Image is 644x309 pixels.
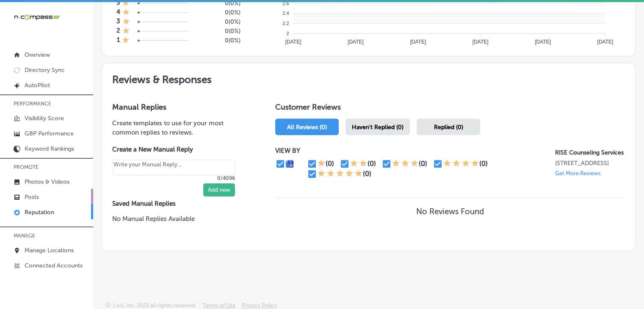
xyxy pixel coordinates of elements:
p: Locl, Inc. 2025 all rights reserved. [113,302,196,309]
h3: No Reviews Found [416,207,484,216]
tspan: 2.6 [282,1,289,6]
tspan: 2.4 [282,11,289,16]
p: Manage Locations [25,247,74,254]
p: No Manual Replies Available [112,214,248,223]
h4: 4 [116,8,120,17]
span: All Reviews (0) [287,124,327,131]
p: Posts [25,193,39,201]
h2: Reviews & Responses [102,63,635,92]
p: Visibility Score [25,115,64,122]
div: 1 Star [122,8,130,17]
div: (0) [326,160,334,168]
tspan: [DATE] [597,39,613,45]
p: Reputation [25,209,54,216]
div: 5 Stars [317,169,363,179]
label: Saved Manual Replies [112,200,248,207]
p: Photos & Videos [25,178,69,185]
p: Get More Reviews [555,170,601,177]
h4: 1 [117,36,120,45]
img: 660ab0bf-5cc7-4cb8-ba1c-48b5ae0f18e60NCTV_CLogo_TV_Black_-500x88.png [14,13,60,21]
div: 1 Star [317,159,326,169]
h4: 3 [116,17,120,27]
tspan: 2.2 [282,21,289,26]
p: Connected Accounts [25,262,83,269]
h5: 0 ( 0% ) [200,37,240,44]
div: 1 Star [122,17,130,27]
tspan: [DATE] [472,39,488,45]
div: (0) [479,160,488,168]
div: (0) [363,170,371,178]
span: Haven't Replied (0) [352,124,404,131]
p: RISE Counseling Services [555,149,625,156]
div: 3 Stars [392,159,419,169]
div: 2 Stars [350,159,368,169]
label: Create a New Manual Reply [112,146,235,153]
h5: 0 ( 0% ) [200,28,240,35]
p: 0/4096 [112,175,235,181]
div: 1 Star [122,36,130,45]
tspan: [DATE] [348,39,364,45]
tspan: [DATE] [285,39,301,45]
button: Add new [203,183,235,196]
textarea: Create your Quick Reply [112,160,235,176]
tspan: [DATE] [535,39,551,45]
p: Overview [25,51,50,58]
p: VIEW BY [275,147,555,154]
div: 1 Star [122,27,130,36]
p: Keyword Rankings [25,145,74,152]
h4: 2 [116,27,120,36]
tspan: [DATE] [410,39,426,45]
p: 401 North Main Street Bryan, TX 77803, US [555,160,625,167]
div: (0) [419,160,427,168]
div: (0) [368,160,376,168]
p: Directory Sync [25,66,65,74]
p: AutoPilot [25,82,50,89]
div: 4 Stars [443,159,479,169]
span: Replied (0) [434,124,463,131]
h5: 0 ( 0% ) [200,18,240,25]
h1: Customer Reviews [275,102,625,115]
h5: 0 ( 0% ) [200,9,240,16]
h3: Manual Replies [112,102,248,112]
p: Create templates to use for your most common replies to reviews. [112,119,248,137]
p: GBP Performance [25,130,74,137]
tspan: 2 [286,31,289,36]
